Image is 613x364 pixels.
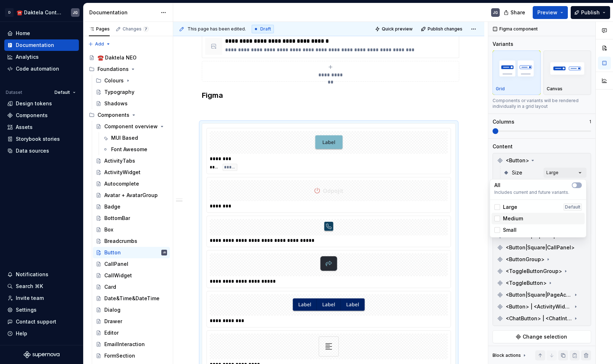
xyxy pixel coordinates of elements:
div: Medium [494,215,523,222]
div: Large [494,203,517,211]
span: Medium [503,215,523,222]
span: Includes current and future variants. [494,190,582,195]
p: All [494,182,500,189]
span: Large [503,203,517,211]
span: Small [503,226,517,234]
div: Small [494,226,517,234]
div: Default [564,203,582,211]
